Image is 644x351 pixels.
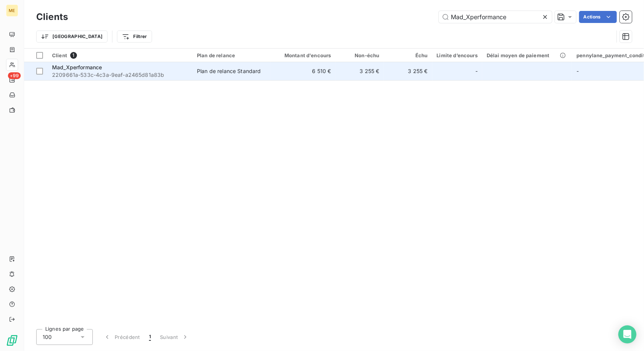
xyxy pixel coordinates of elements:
[36,10,68,24] h3: Clients
[6,5,18,17] div: ME
[439,11,552,23] input: Rechercher
[8,72,21,79] span: +99
[275,52,331,58] div: Montant d'encours
[6,334,18,346] img: Logo LeanPay
[197,52,266,58] div: Plan de relance
[487,52,567,58] div: Délai moyen de paiement
[70,52,77,59] span: 1
[340,52,380,58] div: Non-échu
[149,333,151,341] span: 1
[384,62,432,80] td: 3 255 €
[117,31,152,43] button: Filtrer
[579,11,617,23] button: Actions
[197,67,261,75] div: Plan de relance Standard
[52,71,188,79] span: 2209661a-533c-4c3a-9eaf-a2465d81a83b
[618,325,636,343] div: Open Intercom Messenger
[99,329,144,345] button: Précédent
[475,67,478,75] span: -
[437,52,478,58] div: Limite d’encours
[43,333,52,341] span: 100
[36,31,108,43] button: [GEOGRAPHIC_DATA]
[576,68,579,74] span: -
[52,52,67,58] span: Client
[271,62,336,80] td: 6 510 €
[389,52,428,58] div: Échu
[155,329,194,345] button: Suivant
[52,64,102,70] span: Mad_Xperformance
[336,62,384,80] td: 3 255 €
[144,329,155,345] button: 1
